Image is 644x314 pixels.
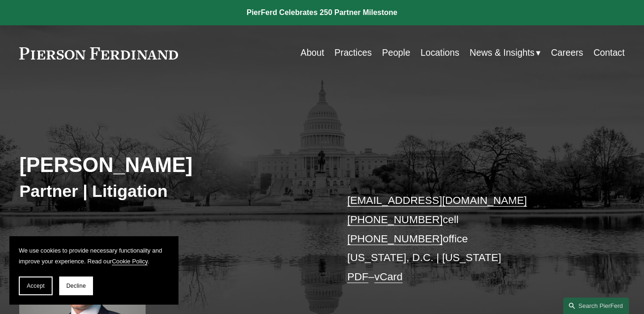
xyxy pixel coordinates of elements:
[301,44,324,62] a: About
[9,236,178,305] section: Cookie banner
[19,152,322,177] h2: [PERSON_NAME]
[19,277,53,295] button: Accept
[27,283,45,289] span: Accept
[347,233,442,245] a: [PHONE_NUMBER]
[347,271,368,283] a: PDF
[382,44,410,62] a: People
[347,214,442,225] a: [PHONE_NUMBER]
[19,181,322,202] h3: Partner | Litigation
[563,298,629,314] a: Search this site
[593,44,624,62] a: Contact
[470,44,541,62] a: folder dropdown
[112,258,147,265] a: Cookie Policy
[66,283,86,289] span: Decline
[19,246,169,267] p: We use cookies to provide necessary functionality and improve your experience. Read our .
[470,45,535,61] span: News & Insights
[59,277,93,295] button: Decline
[347,194,527,206] a: [EMAIL_ADDRESS][DOMAIN_NAME]
[334,44,372,62] a: Practices
[420,44,459,62] a: Locations
[551,44,583,62] a: Careers
[374,271,403,283] a: vCard
[347,191,599,286] p: cell office [US_STATE], D.C. | [US_STATE] –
